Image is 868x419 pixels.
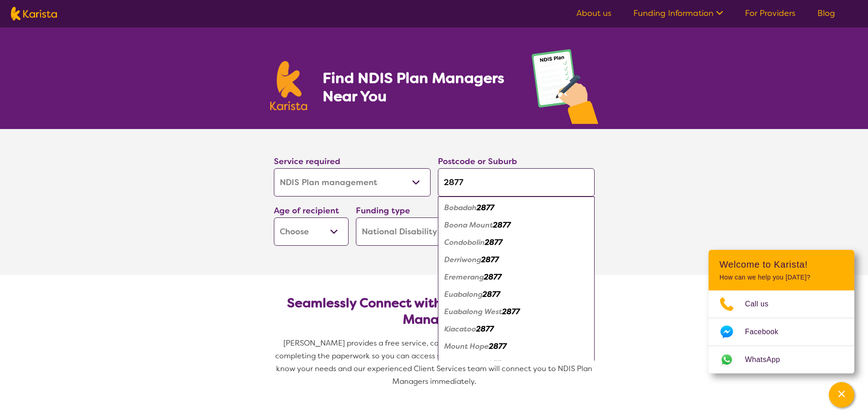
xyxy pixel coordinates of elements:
[745,353,791,367] span: WhatsApp
[484,272,502,282] em: 2877
[442,269,590,286] div: Eremerang 2877
[270,61,308,110] img: Karista logo
[481,255,499,264] em: 2877
[444,238,485,247] em: Condobolin
[719,274,843,281] p: How can we help you [DATE]?
[483,359,501,368] em: 2877
[444,341,489,351] em: Mount Hope
[745,325,789,339] span: Facebook
[476,324,494,334] em: 2877
[438,168,595,197] input: Type
[493,220,511,230] em: 2877
[444,272,484,282] em: Eremerang
[323,69,513,105] h1: Find NDIS Plan Managers Near You
[829,382,854,408] button: Channel Menu
[719,259,843,270] h2: Welcome to Karista!
[356,205,410,216] label: Funding type
[274,205,339,216] label: Age of recipient
[442,217,590,234] div: Boona Mount 2877
[444,307,502,316] em: Euabalong West
[444,290,483,299] em: Euabalong
[275,338,595,386] span: [PERSON_NAME] provides a free service, connecting you to NDIS Plan Managers and completing the pa...
[442,355,590,372] div: Mulguthrie 2877
[274,156,340,167] label: Service required
[576,8,611,19] a: About us
[745,297,780,311] span: Call us
[633,8,723,19] a: Funding Information
[709,346,854,373] a: Web link opens in a new tab.
[442,286,590,303] div: Euabalong 2877
[442,234,590,251] div: Condobolin 2877
[442,338,590,355] div: Mount Hope 2877
[442,251,590,269] div: Derriwong 2877
[483,290,500,299] em: 2877
[444,220,493,230] em: Boona Mount
[444,324,476,334] em: Kiacatoo
[442,303,590,321] div: Euabalong West 2877
[477,203,494,212] em: 2877
[502,307,520,316] em: 2877
[444,203,477,212] em: Bobadah
[281,295,587,328] h2: Seamlessly Connect with NDIS-Registered Plan Managers
[709,290,854,373] ul: Choose channel
[11,7,57,21] img: Karista logo
[444,359,483,368] em: Mulguthrie
[438,156,517,167] label: Postcode or Suburb
[745,8,796,19] a: For Providers
[709,250,854,373] div: Channel Menu
[442,199,590,217] div: Bobadah 2877
[817,8,835,19] a: Blog
[444,255,481,264] em: Derriwong
[442,321,590,338] div: Kiacatoo 2877
[532,49,598,129] img: plan-management
[485,238,503,247] em: 2877
[489,341,507,351] em: 2877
